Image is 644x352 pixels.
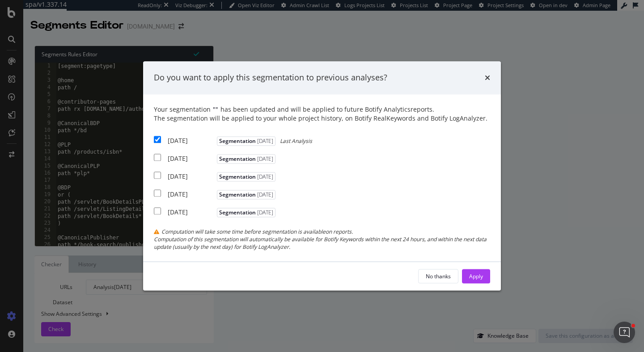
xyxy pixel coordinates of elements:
[256,155,273,163] span: [DATE]
[217,154,275,163] span: Segmentation
[217,172,275,181] span: Segmentation
[469,272,483,280] div: Apply
[217,208,275,217] span: Segmentation
[280,137,312,145] span: Last Analysis
[426,272,451,280] div: No thanks
[217,136,275,146] span: Segmentation
[154,114,490,123] div: The segmentation will be applied to your whole project history, on Botify RealKeywords and Botify...
[168,208,215,217] div: [DATE]
[418,269,458,284] button: No thanks
[256,191,273,198] span: [DATE]
[256,173,273,180] span: [DATE]
[168,136,215,145] div: [DATE]
[168,190,215,199] div: [DATE]
[154,235,490,251] div: Computation of this segmentation will automatically be available for Botify Keywords within the n...
[154,72,387,84] div: Do you want to apply this segmentation to previous analyses?
[213,105,218,113] span: " "
[168,154,215,163] div: [DATE]
[161,228,353,235] span: Computation will take some time before segmentation is available on reports.
[217,190,275,199] span: Segmentation
[154,105,490,123] div: Your segmentation has been updated and will be applied to future Botify Analytics reports.
[256,137,273,145] span: [DATE]
[614,322,635,343] iframe: Intercom live chat
[256,209,273,216] span: [DATE]
[485,72,490,84] div: times
[168,172,215,181] div: [DATE]
[462,269,490,284] button: Apply
[143,61,501,290] div: modal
